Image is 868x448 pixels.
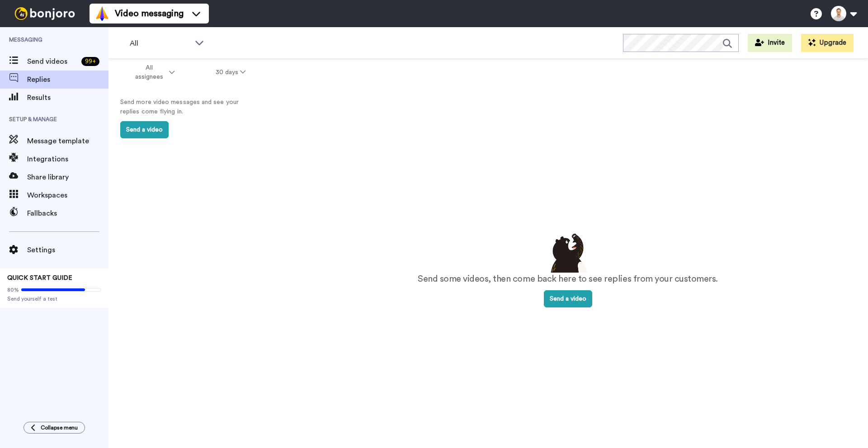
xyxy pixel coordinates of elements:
[7,295,101,302] span: Send yourself a test
[418,273,718,286] p: Send some videos, then come back here to see replies from your customers.
[7,286,19,293] span: 80%
[115,7,184,20] span: Video messaging
[27,136,108,146] span: Message template
[801,34,854,52] button: Upgrade
[120,121,169,138] button: Send a video
[130,38,190,49] span: All
[195,64,266,80] button: 30 days
[41,424,78,431] span: Collapse menu
[7,275,72,281] span: QUICK START GUIDE
[27,172,108,183] span: Share library
[27,154,108,165] span: Integrations
[95,6,109,21] img: vm-color.svg
[27,245,108,255] span: Settings
[110,60,195,85] button: All assignees
[27,56,78,67] span: Send videos
[545,231,590,273] img: results-emptystates.png
[120,98,256,117] p: Send more video messages and see your replies come flying in.
[27,208,108,219] span: Fallbacks
[81,57,99,66] div: 99 +
[24,422,85,434] button: Collapse menu
[131,63,167,81] span: All assignees
[11,7,79,20] img: bj-logo-header-white.svg
[544,290,592,307] button: Send a video
[27,190,108,201] span: Workspaces
[544,296,592,302] a: Send a video
[27,92,108,103] span: Results
[748,34,792,52] button: Invite
[27,74,108,85] span: Replies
